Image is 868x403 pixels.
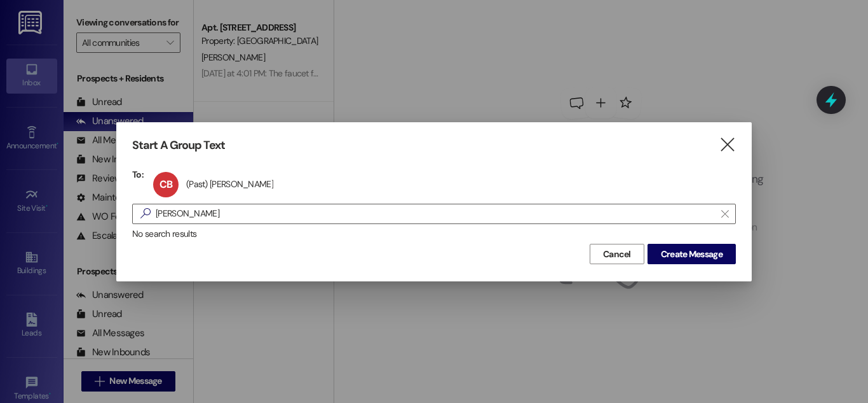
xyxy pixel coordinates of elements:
div: (Past) [PERSON_NAME] [186,178,273,190]
span: CB [159,178,172,191]
i:  [135,207,156,220]
button: Create Message [648,244,736,264]
button: Cancel [590,244,644,264]
span: Create Message [661,248,722,261]
span: Cancel [603,248,631,261]
h3: To: [132,169,144,180]
i:  [719,138,736,152]
button: Clear text [715,204,735,223]
input: Search for any contact or apartment [156,205,715,223]
i:  [721,209,728,219]
h3: Start A Group Text [132,138,225,153]
div: No search results [132,227,736,241]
